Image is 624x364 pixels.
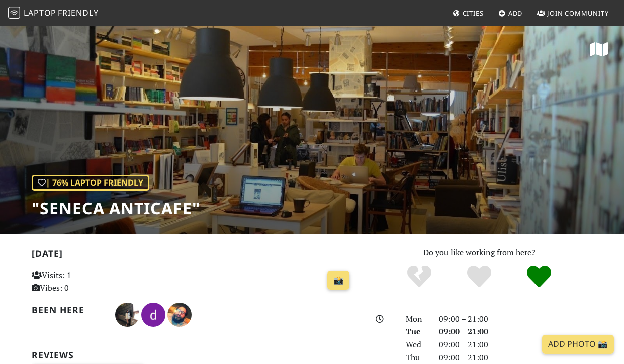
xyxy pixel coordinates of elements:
[400,325,433,338] div: Tue
[449,4,488,22] a: Cities
[32,248,354,263] h2: [DATE]
[24,7,56,18] span: Laptop
[433,338,599,351] div: 09:00 – 21:00
[115,308,141,319] span: Cristina-Maria Misirgic
[32,199,200,218] h1: "Seneca Anticafe"
[509,264,569,290] div: Definitely!
[400,338,433,351] div: Wed
[8,5,99,22] a: LaptopFriendly LaptopFriendly
[167,303,192,327] img: 1486-michele.jpg
[58,7,98,18] span: Friendly
[390,264,450,290] div: No
[450,264,509,290] div: Yes
[494,4,527,22] a: Add
[463,9,484,18] span: Cities
[547,9,609,18] span: Join Community
[32,269,131,295] p: Visits: 1 Vibes: 0
[327,271,349,290] a: 📸
[32,175,149,191] div: | 76% Laptop Friendly
[167,308,192,319] span: Michele Giove
[32,305,103,315] h2: Been here
[533,4,613,22] a: Join Community
[433,325,599,338] div: 09:00 – 21:00
[141,308,167,319] span: daria iliev
[508,9,523,18] span: Add
[141,303,165,327] img: 1496-daria.jpg
[366,246,593,259] p: Do you like working from here?
[115,303,139,327] img: 2778-cristina-maria.jpg
[32,350,354,360] h2: Reviews
[433,313,599,326] div: 09:00 – 21:00
[400,313,433,326] div: Mon
[8,7,20,19] img: LaptopFriendly
[542,335,614,354] a: Add Photo 📸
